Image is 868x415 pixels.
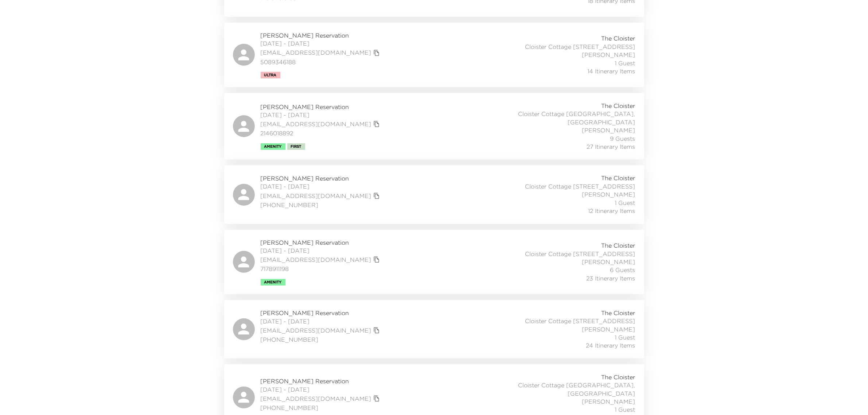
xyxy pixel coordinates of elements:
[371,255,382,265] button: copy primary member email
[261,192,371,200] a: [EMAIL_ADDRESS][DOMAIN_NAME]
[224,300,644,358] a: [PERSON_NAME] Reservation[DATE] - [DATE][EMAIL_ADDRESS][DOMAIN_NAME]copy primary member email[PHO...
[224,23,644,87] a: [PERSON_NAME] Reservation[DATE] - [DATE][EMAIL_ADDRESS][DOMAIN_NAME]copy primary member email5089...
[602,174,635,182] span: The Cloister
[371,325,382,336] button: copy primary member email
[615,199,635,207] span: 1 Guest
[602,102,635,110] span: The Cloister
[582,190,635,198] span: [PERSON_NAME]
[586,341,635,349] span: 24 Itinerary Items
[261,49,371,57] a: [EMAIL_ADDRESS][DOMAIN_NAME]
[371,191,382,201] button: copy primary member email
[261,58,382,66] span: 5089346188
[224,93,644,159] a: [PERSON_NAME] Reservation[DATE] - [DATE][EMAIL_ADDRESS][DOMAIN_NAME]copy primary member email2146...
[264,280,282,284] span: Amenity
[615,59,635,67] span: 1 Guest
[587,274,635,282] span: 23 Itinerary Items
[582,51,635,59] span: [PERSON_NAME]
[610,135,635,143] span: 9 Guests
[371,393,382,404] button: copy primary member email
[602,34,635,42] span: The Cloister
[261,111,382,119] span: [DATE] - [DATE]
[587,143,635,151] span: 27 Itinerary Items
[264,73,277,77] span: Ultra
[525,250,635,258] span: Cloister Cottage [STREET_ADDRESS]
[261,317,382,325] span: [DATE] - [DATE]
[371,119,382,129] button: copy primary member email
[588,207,635,215] span: 12 Itinerary Items
[261,129,382,137] span: 2146018892
[261,404,382,412] span: [PHONE_NUMBER]
[474,381,635,397] span: Cloister Cottage [GEOGRAPHIC_DATA], [GEOGRAPHIC_DATA]
[224,165,644,224] a: [PERSON_NAME] Reservation[DATE] - [DATE][EMAIL_ADDRESS][DOMAIN_NAME]copy primary member email[PHO...
[610,266,635,274] span: 6 Guests
[261,265,382,273] span: 7178911198
[602,373,635,381] span: The Cloister
[371,48,382,58] button: copy primary member email
[615,406,635,414] span: 1 Guest
[615,333,635,341] span: 1 Guest
[261,309,382,317] span: [PERSON_NAME] Reservation
[224,230,644,294] a: [PERSON_NAME] Reservation[DATE] - [DATE][EMAIL_ADDRESS][DOMAIN_NAME]copy primary member email7178...
[291,144,301,149] span: First
[261,377,382,385] span: [PERSON_NAME] Reservation
[261,247,382,255] span: [DATE] - [DATE]
[261,256,371,264] a: [EMAIL_ADDRESS][DOMAIN_NAME]
[261,182,382,190] span: [DATE] - [DATE]
[474,110,635,126] span: Cloister Cottage [GEOGRAPHIC_DATA], [GEOGRAPHIC_DATA]
[261,336,382,344] span: [PHONE_NUMBER]
[588,67,635,75] span: 14 Itinerary Items
[582,397,635,406] span: [PERSON_NAME]
[582,258,635,266] span: [PERSON_NAME]
[261,174,382,182] span: [PERSON_NAME] Reservation
[261,120,371,128] a: [EMAIL_ADDRESS][DOMAIN_NAME]
[261,39,382,47] span: [DATE] - [DATE]
[261,201,382,209] span: [PHONE_NUMBER]
[602,241,635,249] span: The Cloister
[525,182,635,190] span: Cloister Cottage [STREET_ADDRESS]
[261,395,371,403] a: [EMAIL_ADDRESS][DOMAIN_NAME]
[525,43,635,51] span: Cloister Cottage [STREET_ADDRESS]
[264,144,282,149] span: Amenity
[261,238,382,247] span: [PERSON_NAME] Reservation
[525,317,635,325] span: Cloister Cottage [STREET_ADDRESS]
[582,126,635,134] span: [PERSON_NAME]
[261,103,382,111] span: [PERSON_NAME] Reservation
[261,385,382,393] span: [DATE] - [DATE]
[582,325,635,333] span: [PERSON_NAME]
[602,309,635,317] span: The Cloister
[261,326,371,334] a: [EMAIL_ADDRESS][DOMAIN_NAME]
[261,31,382,39] span: [PERSON_NAME] Reservation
